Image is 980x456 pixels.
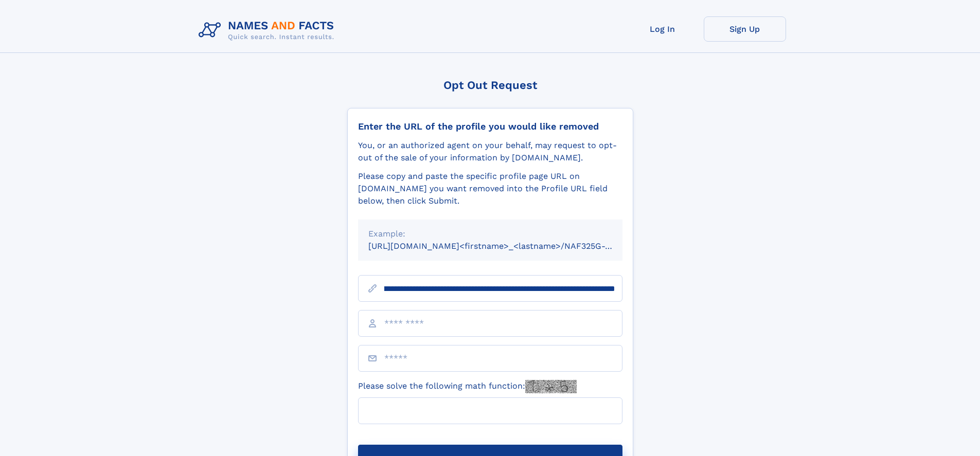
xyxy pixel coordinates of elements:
[347,79,633,92] div: Opt Out Request
[194,16,343,44] img: Logo Names and Facts
[368,228,612,240] div: Example:
[368,241,642,251] small: [URL][DOMAIN_NAME]<firstname>_<lastname>/NAF325G-xxxxxxxx
[621,16,704,42] a: Log In
[358,170,622,207] div: Please copy and paste the specific profile page URL on [DOMAIN_NAME] you want removed into the Pr...
[704,16,786,42] a: Sign Up
[358,121,622,132] div: Enter the URL of the profile you would like removed
[358,380,577,393] label: Please solve the following math function:
[358,139,622,164] div: You, or an authorized agent on your behalf, may request to opt-out of the sale of your informatio...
